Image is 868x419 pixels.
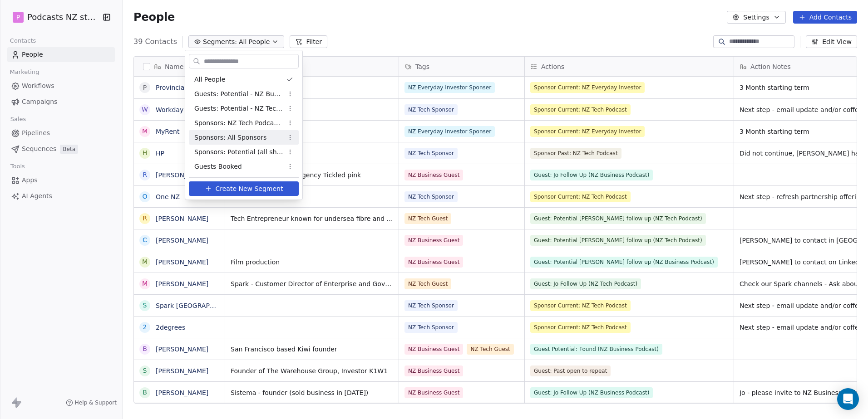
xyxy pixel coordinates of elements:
[216,184,283,194] span: Create New Segment
[194,162,242,171] span: Guests Booked
[189,181,299,196] button: Create New Segment
[194,89,283,99] span: Guests: Potential - NZ Business Podcast
[189,72,299,174] div: Suggestions
[194,104,283,113] span: Guests: Potential - NZ Tech Podcast
[194,133,266,142] span: Sponsors: All Sponsors
[194,118,283,128] span: Sponsors: NZ Tech Podcast - current
[194,75,225,84] span: All People
[194,147,283,157] span: Sponsors: Potential (all shows)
